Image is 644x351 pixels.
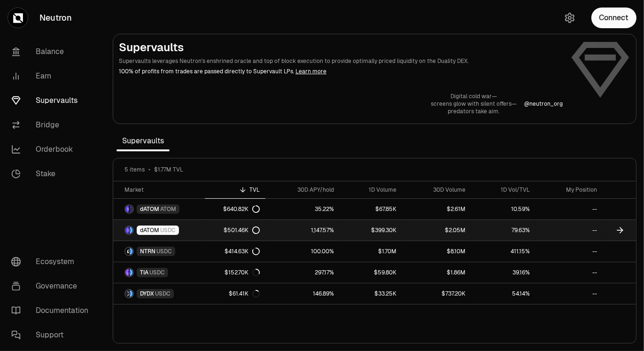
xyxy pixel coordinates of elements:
[524,100,563,108] p: @ neutron_org
[113,220,205,241] a: dATOM LogoUSDC LogodATOMUSDC
[225,269,260,276] div: $152.70K
[149,269,165,276] span: USDC
[119,57,563,65] p: Supervaults leverages Neutron's enshrined oracle and top of block execution to provide optimally ...
[4,323,101,347] a: Support
[265,283,340,304] a: 146.89%
[125,269,129,276] img: TIA Logo
[4,113,101,137] a: Bridge
[140,269,148,276] span: TIA
[4,88,101,113] a: Supervaults
[140,290,154,297] span: DYDX
[125,205,129,213] img: dATOM Logo
[225,248,260,255] div: $414.63K
[4,39,101,64] a: Balance
[223,205,260,213] div: $640.82K
[271,186,334,194] div: 30D APY/hold
[124,186,199,194] div: Market
[119,67,563,76] p: 100% of profits from trades are passed directly to Supervault LPs.
[403,220,471,241] a: $2.05M
[113,241,205,262] a: NTRN LogoUSDC LogoNTRNUSDC
[535,262,602,283] a: --
[155,290,171,297] span: USDC
[205,199,266,219] a: $640.82K
[471,220,535,241] a: 79.63%
[535,283,602,304] a: --
[345,186,397,194] div: 1D Volume
[205,241,266,262] a: $414.63K
[431,93,517,115] a: Digital cold war—screens glow with silent offers—predators take aim.
[535,241,602,262] a: --
[125,290,129,297] img: DYDX Logo
[125,248,129,255] img: NTRN Logo
[340,262,403,283] a: $59.80K
[4,250,101,274] a: Ecosystem
[265,220,340,241] a: 1,147.57%
[403,241,471,262] a: $8.10M
[160,205,176,213] span: ATOM
[205,220,266,241] a: $501.46K
[124,166,145,173] span: 5 items
[210,186,260,194] div: TVL
[265,262,340,283] a: 297.17%
[116,132,170,150] span: Supervaults
[130,269,133,276] img: USDC Logo
[229,290,260,297] div: $61.41K
[471,199,535,219] a: 10.59%
[340,241,403,262] a: $1.70M
[130,226,133,234] img: USDC Logo
[140,226,159,234] span: dATOM
[524,100,563,108] a: @neutron_org
[113,199,205,219] a: dATOM LogoATOM LogodATOMATOM
[295,68,326,75] a: Learn more
[130,290,133,297] img: USDC Logo
[471,241,535,262] a: 411.15%
[403,199,471,219] a: $2.61M
[224,226,260,234] div: $501.46K
[160,226,176,234] span: USDC
[140,205,159,213] span: dATOM
[265,241,340,262] a: 100.00%
[477,186,530,194] div: 1D Vol/TVL
[431,100,517,108] p: screens glow with silent offers—
[591,8,636,28] button: Connect
[408,186,466,194] div: 30D Volume
[154,166,183,173] span: $1.77M TVL
[125,226,129,234] img: dATOM Logo
[4,298,101,323] a: Documentation
[4,64,101,88] a: Earn
[340,220,403,241] a: $399.30K
[471,262,535,283] a: 39.16%
[119,40,563,55] h2: Supervaults
[113,262,205,283] a: TIA LogoUSDC LogoTIAUSDC
[113,283,205,304] a: DYDX LogoUSDC LogoDYDXUSDC
[4,137,101,162] a: Orderbook
[471,283,535,304] a: 54.14%
[205,283,266,304] a: $61.41K
[140,248,155,255] span: NTRN
[205,262,266,283] a: $152.70K
[535,199,602,219] a: --
[4,162,101,186] a: Stake
[403,283,471,304] a: $737.20K
[541,186,597,194] div: My Position
[535,220,602,241] a: --
[403,262,471,283] a: $1.86M
[130,205,133,213] img: ATOM Logo
[130,248,133,255] img: USDC Logo
[340,283,403,304] a: $33.25K
[4,274,101,298] a: Governance
[156,248,172,255] span: USDC
[340,199,403,219] a: $67.85K
[265,199,340,219] a: 35.22%
[431,108,517,115] p: predators take aim.
[431,93,517,100] p: Digital cold war—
